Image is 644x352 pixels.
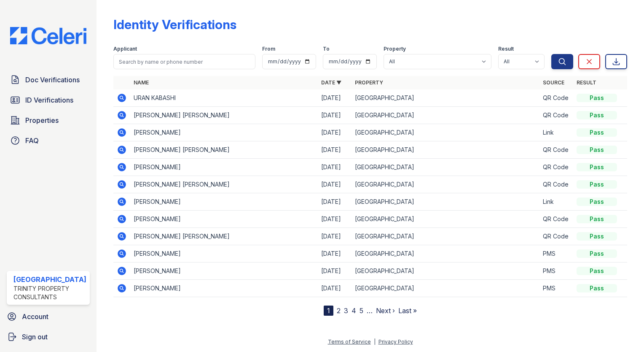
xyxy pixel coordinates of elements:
[352,124,539,141] td: [GEOGRAPHIC_DATA]
[352,141,539,159] td: [GEOGRAPHIC_DATA]
[539,89,573,107] td: QR Code
[318,211,352,228] td: [DATE]
[539,107,573,124] td: QR Code
[318,245,352,263] td: [DATE]
[130,211,318,228] td: [PERSON_NAME]
[318,89,352,107] td: [DATE]
[7,112,90,129] a: Properties
[539,228,573,245] td: QR Code
[577,284,617,292] div: Pass
[130,193,318,211] td: [PERSON_NAME]
[7,132,90,149] a: FAQ
[352,107,539,124] td: [GEOGRAPHIC_DATA]
[337,306,341,315] a: 2
[543,79,564,86] a: Source
[318,141,352,159] td: [DATE]
[321,79,341,86] a: Date ▼
[577,128,617,137] div: Pass
[539,193,573,211] td: Link
[13,274,86,284] div: [GEOGRAPHIC_DATA]
[134,79,149,86] a: Name
[577,198,617,206] div: Pass
[130,124,318,141] td: [PERSON_NAME]
[130,107,318,124] td: [PERSON_NAME] [PERSON_NAME]
[3,328,93,345] a: Sign out
[352,159,539,176] td: [GEOGRAPHIC_DATA]
[539,245,573,263] td: PMS
[384,46,406,52] label: Property
[25,115,59,125] span: Properties
[318,228,352,245] td: [DATE]
[498,46,514,52] label: Result
[539,263,573,280] td: PMS
[352,245,539,263] td: [GEOGRAPHIC_DATA]
[376,306,395,315] a: Next ›
[539,141,573,159] td: QR Code
[130,89,318,107] td: URAN KABASHI
[577,146,617,154] div: Pass
[318,124,352,141] td: [DATE]
[130,263,318,280] td: [PERSON_NAME]
[318,263,352,280] td: [DATE]
[130,280,318,297] td: [PERSON_NAME]
[577,249,617,258] div: Pass
[113,46,137,52] label: Applicant
[113,17,236,32] div: Identity Verifications
[7,71,90,88] a: Doc Verifications
[318,107,352,124] td: [DATE]
[352,89,539,107] td: [GEOGRAPHIC_DATA]
[539,176,573,193] td: QR Code
[352,263,539,280] td: [GEOGRAPHIC_DATA]
[22,311,48,322] span: Account
[324,306,333,316] div: 1
[13,284,86,301] div: Trinity Property Consultants
[577,232,617,241] div: Pass
[318,280,352,297] td: [DATE]
[352,176,539,193] td: [GEOGRAPHIC_DATA]
[539,124,573,141] td: Link
[130,228,318,245] td: [PERSON_NAME] [PERSON_NAME]
[398,306,417,315] a: Last »
[360,306,363,315] a: 5
[318,193,352,211] td: [DATE]
[352,280,539,297] td: [GEOGRAPHIC_DATA]
[25,135,39,146] span: FAQ
[25,95,73,105] span: ID Verifications
[539,159,573,176] td: QR Code
[577,79,596,86] a: Result
[539,211,573,228] td: QR Code
[130,141,318,159] td: [PERSON_NAME] [PERSON_NAME]
[352,228,539,245] td: [GEOGRAPHIC_DATA]
[577,267,617,275] div: Pass
[25,75,80,85] span: Doc Verifications
[318,159,352,176] td: [DATE]
[323,46,330,52] label: To
[113,54,255,69] input: Search by name or phone number
[378,338,413,345] a: Privacy Policy
[130,245,318,263] td: [PERSON_NAME]
[3,27,93,44] img: CE_Logo_Blue-a8612792a0a2168367f1c8372b55b34899dd931a85d93a1a3d3e32e68fde9ad4.png
[577,111,617,119] div: Pass
[577,163,617,171] div: Pass
[374,338,376,345] div: |
[352,306,356,315] a: 4
[577,94,617,102] div: Pass
[355,79,383,86] a: Property
[22,332,48,342] span: Sign out
[130,176,318,193] td: [PERSON_NAME] [PERSON_NAME]
[262,46,275,52] label: From
[318,176,352,193] td: [DATE]
[539,280,573,297] td: PMS
[7,92,90,108] a: ID Verifications
[352,193,539,211] td: [GEOGRAPHIC_DATA]
[577,180,617,189] div: Pass
[3,308,93,325] a: Account
[367,306,373,316] span: …
[328,338,371,345] a: Terms of Service
[577,215,617,223] div: Pass
[352,211,539,228] td: [GEOGRAPHIC_DATA]
[130,159,318,176] td: [PERSON_NAME]
[344,306,348,315] a: 3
